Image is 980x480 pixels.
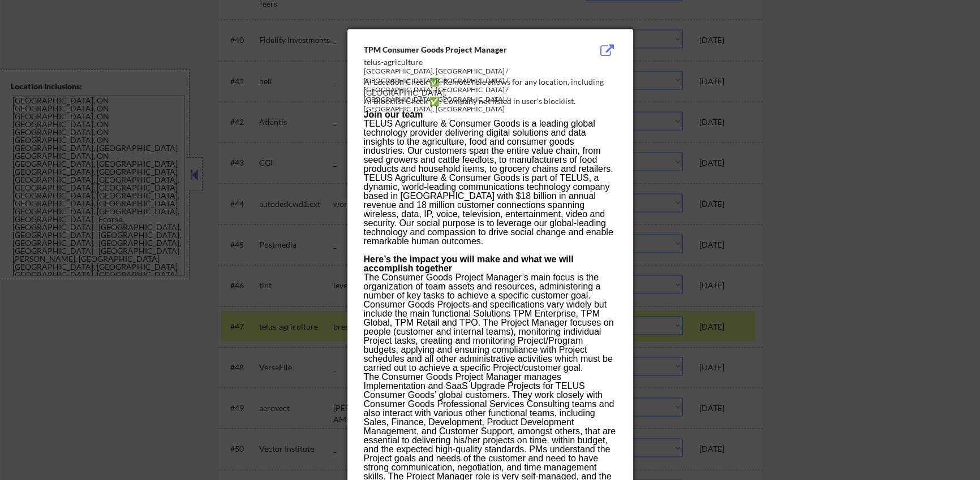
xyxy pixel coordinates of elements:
[364,44,560,55] div: TPM Consumer Goods Project Manager
[364,254,574,273] strong: Here’s the impact you will make and what we will accomplish together
[364,67,560,114] div: [GEOGRAPHIC_DATA], [GEOGRAPHIC_DATA] / [GEOGRAPHIC_DATA], [GEOGRAPHIC_DATA] / [GEOGRAPHIC_DATA], ...
[364,110,423,119] strong: Join our team
[364,96,621,107] div: AI Blocklist Check ✅: Company not listed in user's blocklist.
[364,174,616,246] p: TELUS Agriculture & Consumer Goods is part of TELUS, a dynamic, world-leading communications tech...
[364,119,616,174] p: TELUS Agriculture & Consumer Goods is a leading global technology provider delivering digital sol...
[364,57,560,68] div: telus-agriculture
[364,273,616,373] p: The Consumer Goods Project Manager’s main focus is the organization of team assets and resources,...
